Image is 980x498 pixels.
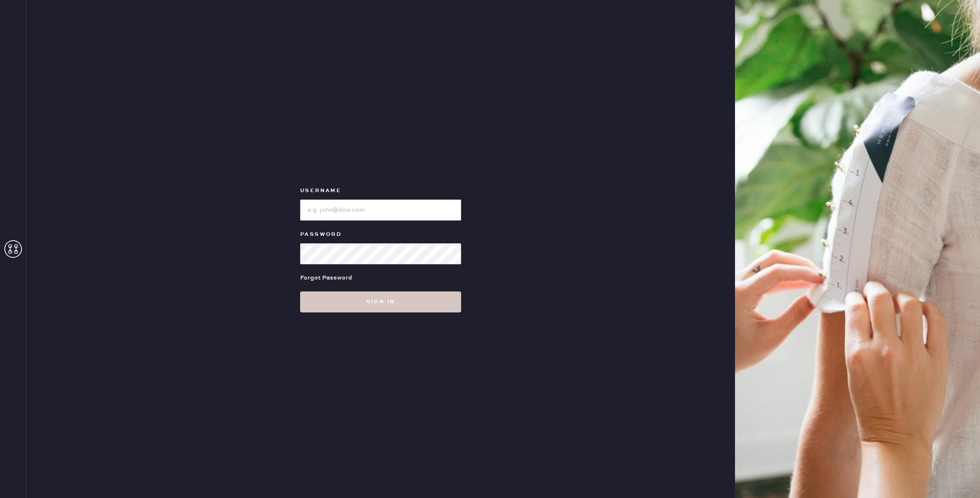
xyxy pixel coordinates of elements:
[300,200,461,221] input: e.g. john@doe.com
[300,273,352,283] div: Forgot Password
[300,229,461,240] label: Password
[300,291,461,312] button: Sign in
[300,264,352,291] a: Forgot Password
[300,186,461,196] label: Username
